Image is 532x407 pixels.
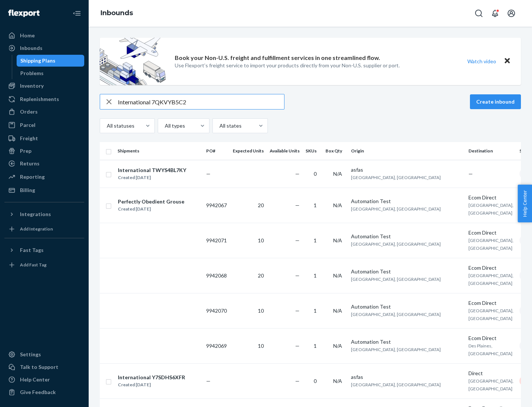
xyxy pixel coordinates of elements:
span: Des Plaines, [GEOGRAPHIC_DATA] [468,343,512,356]
div: Replenishments [20,95,59,103]
td: 9942068 [203,258,230,293]
div: asfas [351,373,463,381]
span: [GEOGRAPHIC_DATA], [GEOGRAPHIC_DATA] [468,308,514,321]
span: — [295,202,300,208]
span: 10 [258,343,264,349]
div: Parcel [20,121,35,129]
span: — [295,343,300,349]
div: Talk to Support [20,363,58,371]
div: Ecom Direct [468,299,514,307]
a: Inventory [4,80,84,92]
span: — [206,378,211,384]
a: Help Center [4,374,84,386]
div: Problems [20,70,44,77]
div: Add Integration [20,226,53,232]
p: Use Flexport’s freight service to import your products directly from your Non-U.S. supplier or port. [175,62,400,69]
div: Perfectly Obedient Grouse [118,198,184,205]
span: — [206,171,211,177]
span: 0 [314,171,317,177]
span: 20 [258,202,264,208]
span: 1 [314,237,317,243]
span: N/A [333,202,342,208]
div: Ecom Direct [468,229,514,236]
th: Origin [348,142,465,160]
span: 0 [314,378,317,384]
a: Parcel [4,119,84,131]
span: N/A [333,272,342,279]
a: Freight [4,132,84,144]
div: Automation Test [351,268,463,275]
span: [GEOGRAPHIC_DATA], [GEOGRAPHIC_DATA] [351,276,441,282]
button: Close [502,56,512,67]
div: Freight [20,135,38,142]
th: Expected Units [230,142,267,160]
span: — [295,272,300,279]
div: Home [20,32,35,39]
a: Shipping Plans [17,55,85,67]
div: Ecom Direct [468,334,514,342]
input: All types [164,122,165,129]
span: 1 [314,272,317,279]
td: 9942067 [203,188,230,223]
button: Create inbound [470,94,521,109]
span: — [295,171,300,177]
span: [GEOGRAPHIC_DATA], [GEOGRAPHIC_DATA] [351,347,441,352]
a: Problems [17,67,85,79]
div: Automation Test [351,303,463,310]
td: 9942070 [203,293,230,328]
button: Fast Tags [4,244,84,256]
div: Billing [20,186,35,194]
button: Help Center [518,185,532,222]
div: Created [DATE] [118,174,186,181]
div: Fast Tags [20,246,44,254]
span: [GEOGRAPHIC_DATA], [GEOGRAPHIC_DATA] [351,382,441,387]
div: Automation Test [351,233,463,240]
span: 1 [314,202,317,208]
div: Created [DATE] [118,381,185,388]
div: Give Feedback [20,388,56,396]
div: International TWYS4BL7KY [118,166,186,174]
button: Watch video [463,56,501,67]
a: Orders [4,106,84,118]
td: 9942069 [203,328,230,363]
a: Returns [4,158,84,169]
input: All statuses [106,122,107,129]
a: Add Fast Tag [4,259,84,271]
th: PO# [203,142,230,160]
a: Talk to Support [4,361,84,373]
span: N/A [333,343,342,349]
button: Open notifications [488,6,502,21]
input: All states [219,122,219,129]
a: Inbounds [100,9,133,17]
div: Reporting [20,173,45,181]
span: N/A [333,171,342,177]
a: Settings [4,349,84,360]
div: Add Fast Tag [20,262,47,268]
div: Automation Test [351,198,463,205]
button: Open Search Box [471,6,486,21]
th: Box Qty [323,142,348,160]
a: Add Integration [4,223,84,235]
button: Close Navigation [69,6,84,21]
td: 9942071 [203,223,230,258]
div: Inventory [20,82,44,90]
div: Automation Test [351,338,463,346]
ol: breadcrumbs [95,3,139,24]
div: Direct [468,370,514,377]
span: N/A [333,307,342,314]
a: Home [4,30,84,41]
span: [GEOGRAPHIC_DATA], [GEOGRAPHIC_DATA] [468,202,514,216]
div: Shipping Plans [20,57,55,64]
th: Destination [465,142,516,160]
a: Billing [4,184,84,196]
span: — [295,307,300,314]
span: — [468,171,473,177]
button: Integrations [4,208,84,220]
span: [GEOGRAPHIC_DATA], [GEOGRAPHIC_DATA] [351,312,441,317]
span: 10 [258,307,264,314]
span: [GEOGRAPHIC_DATA], [GEOGRAPHIC_DATA] [468,238,514,251]
a: Prep [4,145,84,157]
span: 1 [314,307,317,314]
th: Available Units [267,142,303,160]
